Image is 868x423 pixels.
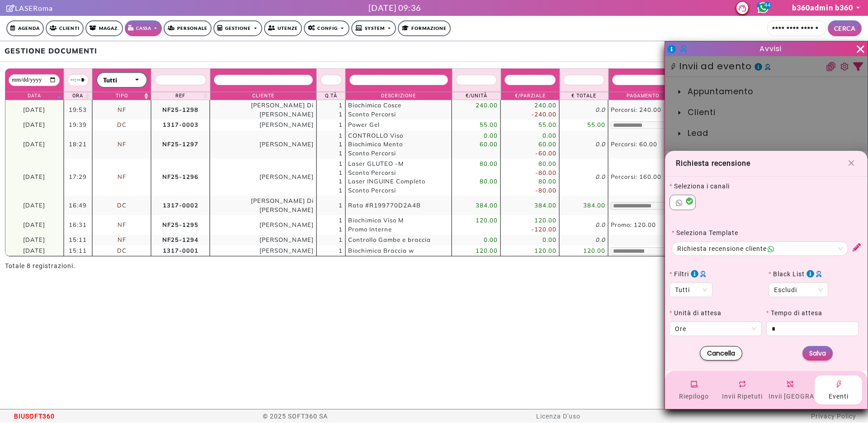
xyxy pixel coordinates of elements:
[348,226,392,233] span: Promo Interne
[339,216,343,224] span: 1
[210,196,316,215] td: [PERSON_NAME] Di [PERSON_NAME]
[348,169,396,176] span: Sconto Percorsi
[535,149,557,157] span: -60.00
[560,92,609,100] th: € Totale
[339,169,343,176] span: 1
[92,130,151,159] td: NF
[531,111,557,118] span: -240.00
[769,390,812,403] div: Invii [GEOGRAPHIC_DATA]
[848,159,855,167] button: Close
[5,92,64,100] th: Data: activate to sort column ascending
[46,20,84,36] a: Clienti
[767,20,826,36] input: Cerca cliente...
[345,92,452,100] th: Descrizione
[595,106,605,113] i: 0.0
[316,92,345,100] th: Q.tà
[677,244,775,253] span: Richiesta recensione cliente
[348,216,404,224] span: Biochimica Viso M
[501,92,560,100] th: €/Parziale
[304,20,349,36] a: Config
[611,221,656,228] span: Promo: 120.00
[151,92,210,100] th: Ref: activate to sort column ascending
[828,20,862,36] button: CERCA
[774,283,823,297] span: Escludi
[210,100,316,120] td: [PERSON_NAME] Di [PERSON_NAME]
[162,173,198,180] b: NF25-1296
[476,216,498,224] span: 120.00
[348,236,431,243] span: Controllo Gambe e braccia
[92,159,151,196] td: NF
[210,120,316,130] td: [PERSON_NAME]
[5,100,64,120] td: [DATE]
[542,236,557,243] span: 0.00
[348,187,396,194] span: Sconto Percorsi
[536,413,580,420] a: Licenza D'uso
[210,92,317,100] th: Cliente
[672,390,716,403] div: Riepilogo
[609,92,677,100] th: Pagamento: activate to sort column ascending
[484,236,498,243] span: 0.00
[583,202,605,209] span: 384.00
[348,140,403,148] span: Biochimica Mento
[5,196,64,215] td: [DATE]
[92,215,151,235] td: NF
[64,196,93,215] td: 16:49
[538,160,557,167] span: 80.00
[5,130,64,159] td: [DATE]
[398,20,451,36] a: Formazione
[339,121,343,128] span: 1
[348,149,396,157] span: Sconto Percorsi
[64,235,93,245] td: 15:11
[538,178,557,185] span: 80.00
[534,202,557,209] span: 384.00
[339,101,343,109] span: 1
[210,235,316,245] td: [PERSON_NAME]
[162,106,198,113] b: NF25-1298
[348,121,380,128] span: Power Gel
[476,202,498,209] span: 384.00
[484,132,498,139] span: 0.00
[672,228,745,238] label: Seleziona Template
[848,159,855,167] span: close
[720,390,764,403] div: Invii Ripetuti
[348,132,403,139] span: CONTROLLO Viso
[163,247,198,254] b: 1317-0001
[6,5,15,12] i: Clicca per andare alla pagina di firma
[14,409,55,423] span: BIUSOFT360
[476,101,498,109] span: 240.00
[85,20,123,36] a: Magaz.
[811,413,856,420] a: Privacy Policy
[162,236,198,243] b: NF25-1294
[476,247,498,254] span: 120.00
[92,235,151,245] td: NF
[535,187,557,194] span: -80.00
[339,111,343,118] span: 1
[764,2,771,9] span: 44
[452,92,501,100] th: €/Unità
[96,72,147,88] button: Tutti
[64,100,93,120] td: 19:53
[676,158,857,169] div: Richiesta recensione
[5,245,64,256] td: [DATE]
[339,236,343,243] span: 1
[5,235,64,245] td: [DATE]
[480,140,498,148] span: 60.00
[339,202,343,209] span: 1
[64,245,93,256] td: 15:11
[348,178,425,185] span: Laser INGUINE Completo
[611,140,657,148] span: Percorsi: 60.00
[767,322,858,336] input: Tempo di attesa
[700,346,742,361] button: Cancella
[6,4,53,12] a: Clicca per andare alla pagina di firmaLASERoma
[595,221,605,228] i: 0.0
[670,181,736,191] label: Seleziona i canali
[595,173,605,180] i: 0.0
[92,196,151,215] td: DC
[64,159,93,196] td: 17:29
[534,101,557,109] span: 240.00
[213,20,263,36] a: Gestione
[351,20,396,36] a: SYSTEM
[263,409,328,423] span: © 2025 SOFT360 SA
[164,20,212,36] a: Personale
[769,269,828,279] label: Black List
